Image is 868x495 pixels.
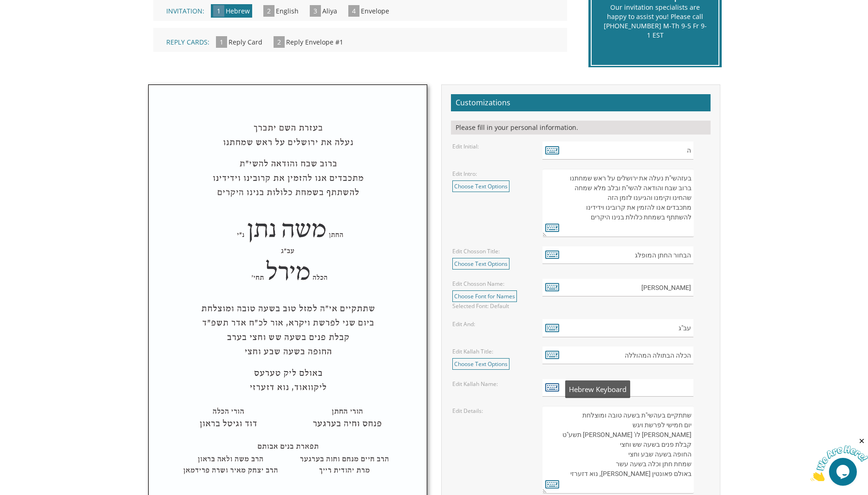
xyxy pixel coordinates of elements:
[166,6,204,15] span: Invitation:
[286,38,343,46] span: Reply Envelope #1
[361,6,389,15] span: Envelope
[603,3,707,40] div: Our invitation specialists are happy to assist you! Please call [PHONE_NUMBER] M-Th 9-5 Fr 9-1 EST
[348,5,359,17] span: 4
[228,38,262,46] span: Reply Card
[452,258,509,270] a: Choose Text Options
[452,290,517,302] a: Choose Font for Names
[452,170,477,178] label: Edit Intro:
[274,36,285,48] span: 2
[452,247,500,255] label: Edit Chosson Title:
[322,6,337,15] span: Aliya
[810,437,868,481] iframe: chat widget
[213,5,224,17] span: 1
[226,6,250,15] span: Hebrew
[542,169,693,237] textarea: בעזרת ה' יתברך עוד ישמע בערי יהודה ובחוצות ירושלים קול ששון ◆ וקול שמחה ◆ קול חתן ◆ וקול כלה בשבח...
[451,121,711,135] div: Please fill in your personal information.
[452,302,529,310] div: Selected Font: Default
[263,5,274,17] span: 2
[310,5,321,17] span: 3
[452,320,475,328] label: Edit And:
[166,38,209,46] span: Reply Cards:
[542,406,693,494] textarea: שתתקיים בעהשי"ת בשעה טובה ומוצלחת יום חמישי לפרשת ויגש [PERSON_NAME] לו' [PERSON_NAME] תשע"ט קבלת...
[452,142,479,150] label: Edit Initial:
[452,407,483,415] label: Edit Details:
[452,180,509,192] a: Choose Text Options
[452,347,493,355] label: Edit Kallah Title:
[276,6,299,15] span: English
[452,280,504,288] label: Edit Chosson Name:
[452,380,498,388] label: Edit Kallah Name:
[451,94,711,112] h2: Customizations
[216,36,227,48] span: 1
[452,358,509,370] a: Choose Text Options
